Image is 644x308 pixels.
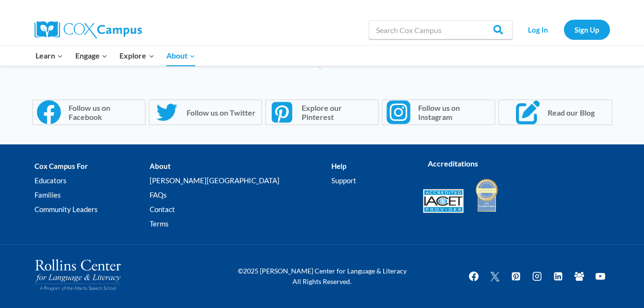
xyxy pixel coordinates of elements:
[545,108,595,117] span: Read our Blog
[506,267,526,286] a: Pinterest
[184,108,256,117] span: Follow us on Twitter
[564,20,610,39] a: Sign Up
[489,271,501,282] img: Twitter X icon white
[114,46,161,66] button: Child menu of Explore
[32,99,146,125] a: Follow us on Facebook
[299,103,374,121] span: Explore our Pinterest
[30,46,70,66] button: Child menu of Learn
[30,46,201,66] nav: Primary Navigation
[591,267,610,286] a: YouTube
[527,267,547,286] a: Instagram
[35,173,150,188] a: Educators
[149,99,262,125] a: Follow us on Twitter
[35,21,142,38] img: Cox Campus
[428,159,478,168] strong: Accreditations
[570,267,589,286] a: Facebook Group
[475,178,499,213] img: IDA Accredited
[231,266,413,287] p: ©2025 [PERSON_NAME] Center for Language & Literacy All Rights Reserved.
[382,99,495,125] a: Follow us on Instagram
[69,46,114,66] button: Child menu of Engage
[35,202,150,216] a: Community Leaders
[66,103,141,121] span: Follow us on Facebook
[369,20,513,39] input: Search Cox Campus
[160,46,201,66] button: Child menu of About
[150,202,331,216] a: Contact
[549,267,568,286] a: Linkedin
[150,188,331,202] a: FAQs
[35,259,121,291] img: Rollins Center for Language & Literacy - A Program of the Atlanta Speech School
[150,216,331,231] a: Terms
[464,267,483,286] a: Facebook
[498,99,612,125] a: Read our Blog
[517,20,559,39] a: Log In
[331,173,408,188] a: Support
[415,103,491,121] span: Follow us on Instagram
[265,99,379,125] a: Explore our Pinterest
[150,173,331,188] a: [PERSON_NAME][GEOGRAPHIC_DATA]
[517,20,610,39] nav: Secondary Navigation
[423,189,464,213] img: Accredited IACET® Provider
[485,267,504,286] a: Twitter
[35,188,150,202] a: Families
